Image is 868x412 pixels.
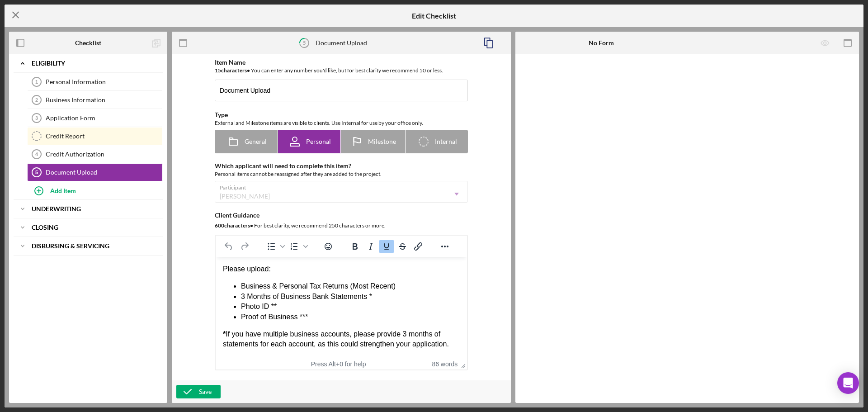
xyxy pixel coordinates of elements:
a: 5Document Upload [27,163,163,181]
a: 1Personal Information [27,73,163,91]
button: Underline [379,240,394,253]
button: Bold [347,240,363,253]
li: Photo ID ** [25,45,244,55]
span: General [245,138,267,145]
span: Personal [306,138,331,145]
button: Save [176,385,221,398]
div: External and Milestone items are visible to clients. Use Internal for use by your office only. [215,118,468,128]
button: Add Item [27,181,163,199]
tspan: 5 [35,170,38,175]
tspan: 3 [35,115,38,121]
button: Undo [221,240,236,253]
span: Milestone [368,138,396,145]
div: You can enter any number you'd like, but for best clarity we recommend 50 or less. [215,66,468,75]
button: Strikethrough [395,240,410,253]
div: Personal items cannot be reassigned after they are added to the project. [215,170,468,179]
div: Credit Authorization [46,151,162,158]
b: No Form [589,39,614,47]
tspan: 5 [303,40,306,46]
a: 2Business Information [27,91,163,109]
div: Press the Up and Down arrow keys to resize the editor. [458,358,467,369]
h5: Edit Checklist [412,12,456,20]
iframe: Rich Text Area [216,257,467,358]
tspan: 2 [35,97,38,103]
div: For best clarity, we recommend 250 characters or more. [215,221,468,230]
button: 86 words [432,360,458,368]
span: Internal [435,138,457,145]
button: Italic [363,240,378,253]
b: Underwriting [32,206,81,212]
button: Emojis [321,240,336,253]
body: Rich Text Area. Press ALT-0 for help. [7,7,244,174]
b: Closing [32,225,58,230]
div: If you have multiple business accounts, please provide 3 months of statements for each account, a... [7,24,244,103]
div: Which applicant will need to complete this item? [215,162,468,170]
div: Application Form [46,114,162,122]
div: Client Guidance [215,212,468,219]
div: Bullet list [264,240,286,253]
div: Business Information [46,96,162,104]
button: Redo [237,240,252,253]
span: Please upload: [7,8,55,16]
a: Credit Report [27,127,163,145]
div: Add Item [50,182,76,199]
li: Proof of Business *** [25,55,244,65]
div: Press Alt+0 for help [299,360,378,368]
li: Business & Personal Tax Returns (Most Recent) [25,24,244,34]
tspan: 4 [35,152,38,157]
b: Checklist [75,39,101,47]
button: Insert/edit link [410,240,426,253]
b: 15 character s • [215,67,250,74]
div: Item Name [215,59,468,66]
a: 3Application Form [27,109,163,127]
b: Disbursing & Servicing [32,243,109,249]
div: Credit Report [46,133,162,140]
tspan: 1 [35,79,38,85]
div: Numbered list [287,240,309,253]
a: 4Credit Authorization [27,145,163,163]
button: Reveal or hide additional toolbar items [437,240,453,253]
div: Open Intercom Messenger [837,372,859,394]
div: Type [215,111,468,118]
div: Personal Information [46,78,162,85]
b: Eligibility [32,61,65,66]
div: Document Upload [316,39,367,47]
li: 3 Months of Business Bank Statements * [25,35,244,45]
b: 600 character s • [215,222,253,229]
div: Document Upload [46,169,162,176]
div: Save [199,385,212,398]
